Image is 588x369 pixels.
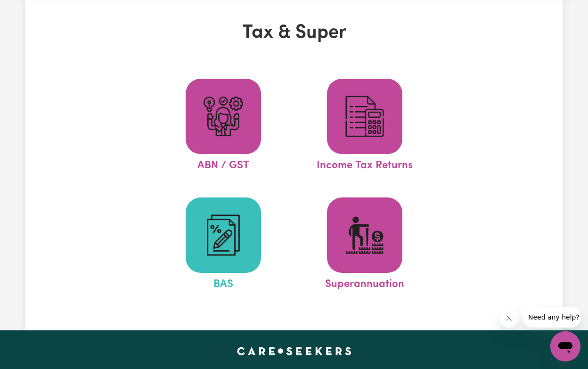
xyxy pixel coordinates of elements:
[550,331,580,361] iframe: Button to launch messaging window
[523,307,580,328] iframe: Message from company
[297,197,433,293] a: Superannuation
[213,273,233,293] span: BAS
[297,79,433,174] a: Income Tax Returns
[325,273,404,293] span: Superannuation
[155,79,291,174] a: ABN / GST
[317,154,413,174] span: Income Tax Returns
[500,309,519,328] iframe: Close message
[155,197,291,293] a: BAS
[237,347,351,355] a: Careseekers home page
[121,22,467,44] h1: Tax & Super
[197,154,249,174] span: ABN / GST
